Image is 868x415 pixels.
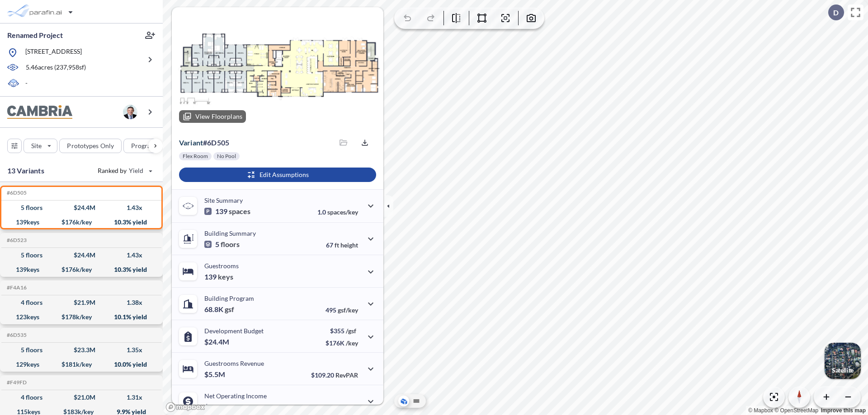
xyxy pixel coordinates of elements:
[129,166,144,175] span: Yield
[833,9,839,17] p: D
[204,402,226,411] p: $2.5M
[204,359,264,367] p: Guestrooms Revenue
[131,141,156,150] p: Program
[7,105,72,119] img: BrandImage
[338,404,358,411] span: margin
[179,168,376,182] button: Edit Assumptions
[123,105,137,119] img: user logo
[183,153,208,160] p: Flex Room
[335,371,358,379] span: RevPAR
[204,337,231,346] p: $24.4M
[825,343,861,379] img: Switcher Image
[204,305,234,314] p: 68.8K
[165,402,205,412] a: Mapbox homepage
[7,30,63,40] p: Renamed Project
[398,396,409,406] button: Aerial View
[311,371,358,379] p: $109.20
[748,407,773,414] a: Mapbox
[123,139,172,153] button: Program
[7,165,44,176] p: 13 Variants
[821,407,866,414] a: Improve this map
[59,139,122,153] button: Prototypes Only
[326,241,358,249] p: 67
[204,240,240,249] p: 5
[24,139,57,153] button: Site
[5,190,27,196] h5: Click to copy the code
[204,262,239,270] p: Guestrooms
[320,404,358,411] p: 45.0%
[5,332,27,338] h5: Click to copy the code
[221,240,240,249] span: floors
[338,306,358,314] span: gsf/key
[317,208,358,216] p: 1.0
[31,141,42,150] p: Site
[411,396,422,406] button: Site Plan
[204,327,264,335] p: Development Budget
[832,367,854,374] p: Satellite
[217,153,236,160] p: No Pool
[204,196,243,204] p: Site Summary
[179,138,229,147] p: # 6d505
[225,305,234,314] span: gsf
[179,138,203,147] span: Variant
[218,272,233,281] span: keys
[229,207,250,216] span: spaces
[204,272,233,281] p: 139
[25,79,28,89] p: -
[25,47,82,58] p: [STREET_ADDRESS]
[825,343,861,379] button: Switcher ImageSatellite
[774,407,818,414] a: OpenStreetMap
[340,241,358,249] span: height
[204,207,250,216] p: 139
[195,113,242,120] p: View Floorplans
[346,327,356,335] span: /gsf
[204,370,226,379] p: $5.5M
[325,339,358,347] p: $176K
[325,306,358,314] p: 495
[26,63,86,73] p: 5.46 acres ( 237,958 sf)
[327,208,358,216] span: spaces/key
[204,229,256,237] p: Building Summary
[90,163,158,178] button: Ranked by Yield
[204,294,254,302] p: Building Program
[346,339,358,347] span: /key
[335,241,339,249] span: ft
[5,237,27,243] h5: Click to copy the code
[259,170,309,179] p: Edit Assumptions
[325,327,358,335] p: $355
[5,284,27,291] h5: Click to copy the code
[67,141,114,150] p: Prototypes Only
[5,379,27,386] h5: Click to copy the code
[204,392,267,400] p: Net Operating Income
